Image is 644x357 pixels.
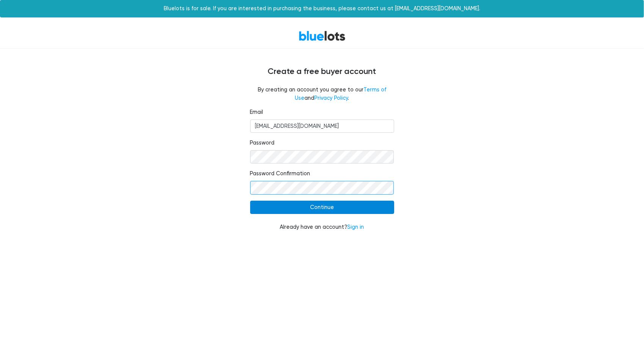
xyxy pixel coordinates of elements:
a: BlueLots [299,30,346,41]
input: Continue [250,201,394,214]
h4: Create a free buyer account [95,67,550,77]
fieldset: By creating an account you agree to our and . [250,86,394,102]
label: Password [250,139,275,147]
input: Email [250,120,394,133]
label: Password Confirmation [250,170,310,178]
a: Terms of Use [295,86,386,101]
a: Privacy Policy [314,95,348,101]
a: Sign in [348,224,364,230]
label: Email [250,108,263,116]
div: Already have an account? [250,223,394,231]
